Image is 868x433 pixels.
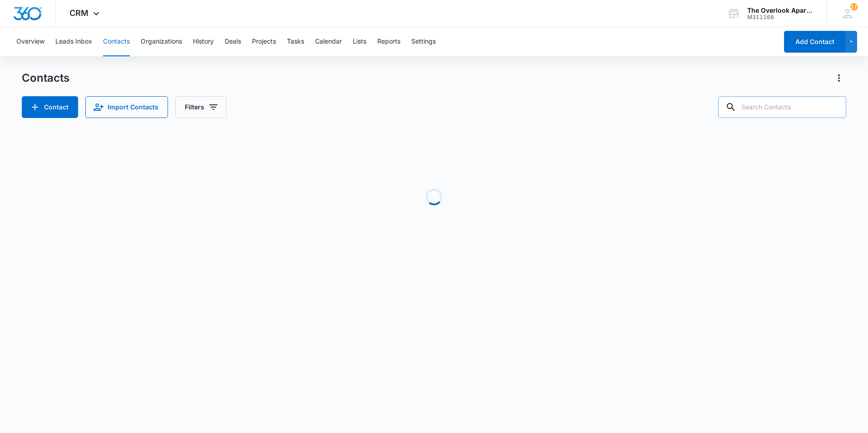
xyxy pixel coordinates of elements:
[103,27,130,56] button: Contacts
[193,27,214,56] button: History
[747,14,814,20] div: account id
[315,27,342,56] button: Calendar
[747,7,814,14] div: account name
[225,27,241,56] button: Deals
[784,31,845,53] button: Add Contact
[850,3,858,10] div: notifications count
[287,27,304,56] button: Tasks
[16,27,44,56] button: Overview
[175,96,227,118] button: Filters
[69,8,89,18] span: CRM
[141,27,182,56] button: Organizations
[22,96,78,118] button: Add Contact
[832,71,846,85] button: Actions
[411,27,436,56] button: Settings
[718,96,846,118] input: Search Contacts
[55,27,92,56] button: Leads Inbox
[252,27,276,56] button: Projects
[353,27,366,56] button: Lists
[22,71,69,85] h1: Contacts
[850,3,858,10] span: 17
[377,27,400,56] button: Reports
[85,96,168,118] button: Import Contacts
